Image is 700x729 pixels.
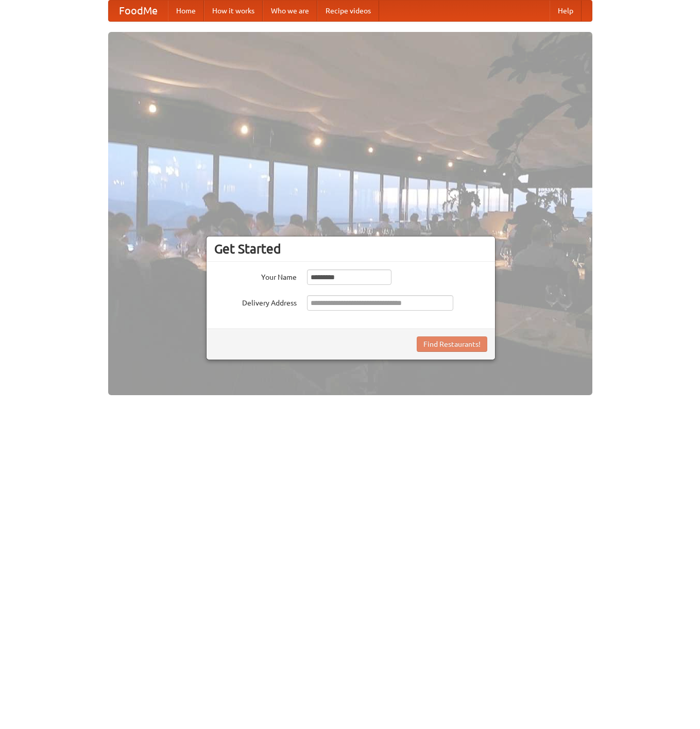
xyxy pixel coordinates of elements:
[168,1,204,21] a: Home
[263,1,317,21] a: Who we are
[214,241,487,257] h3: Get Started
[417,336,487,352] button: Find Restaurants!
[214,295,297,308] label: Delivery Address
[317,1,379,21] a: Recipe videos
[109,1,168,21] a: FoodMe
[214,269,297,282] label: Your Name
[550,1,582,21] a: Help
[204,1,263,21] a: How it works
